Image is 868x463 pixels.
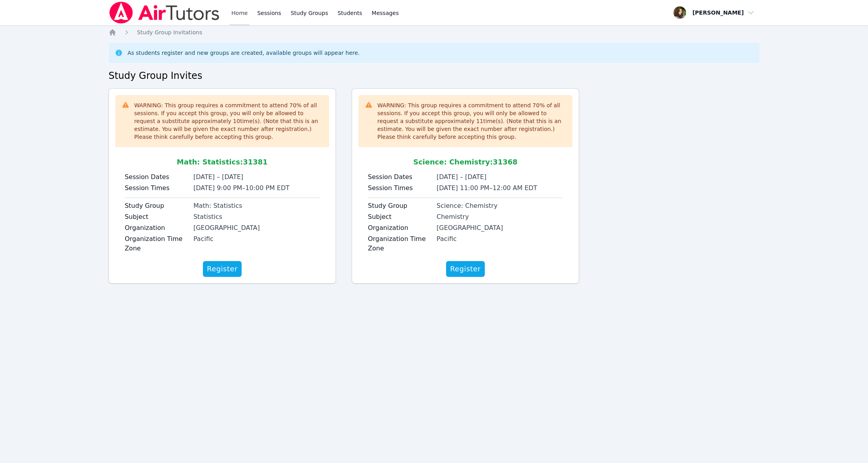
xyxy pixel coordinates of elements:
[125,183,189,193] label: Session Times
[437,201,563,211] div: Science: Chemistry
[368,183,432,193] label: Session Times
[489,184,493,192] span: –
[109,69,759,82] h2: Study Group Invites
[207,263,238,274] span: Register
[193,223,320,233] div: [GEOGRAPHIC_DATA]
[125,172,189,182] label: Session Dates
[193,173,243,181] span: [DATE] – [DATE]
[450,263,481,274] span: Register
[446,261,485,277] button: Register
[368,172,432,182] label: Session Dates
[125,201,189,211] label: Study Group
[137,29,202,35] span: Study Group Invitations
[437,223,563,233] div: [GEOGRAPHIC_DATA]
[368,201,432,211] label: Study Group
[368,223,432,233] label: Organization
[437,212,563,222] div: Chemistry
[413,158,517,166] span: Science: Chemistry : 31368
[242,184,246,192] span: –
[193,212,320,222] div: Statistics
[377,101,566,141] div: WARNING: This group requires a commitment to attend 70 % of all sessions. If you accept this grou...
[193,201,320,211] div: Math: Statistics
[127,49,360,57] div: As students register and new groups are created, available groups will appear here.
[193,183,320,193] li: [DATE] 9:00 PM 10:00 PM EDT
[203,261,242,277] button: Register
[368,234,432,253] label: Organization Time Zone
[134,101,323,141] div: WARNING: This group requires a commitment to attend 70 % of all sessions. If you accept this grou...
[437,234,563,244] div: Pacific
[109,28,759,36] nav: Breadcrumb
[177,158,268,166] span: Math: Statistics : 31381
[137,28,202,36] a: Study Group Invitations
[125,234,189,253] label: Organization Time Zone
[109,2,220,24] img: Air Tutors
[437,173,486,181] span: [DATE] – [DATE]
[125,223,189,233] label: Organization
[193,234,320,244] div: Pacific
[125,212,189,222] label: Subject
[372,9,399,17] span: Messages
[437,183,563,193] li: [DATE] 11:00 PM 12:00 AM EDT
[368,212,432,222] label: Subject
